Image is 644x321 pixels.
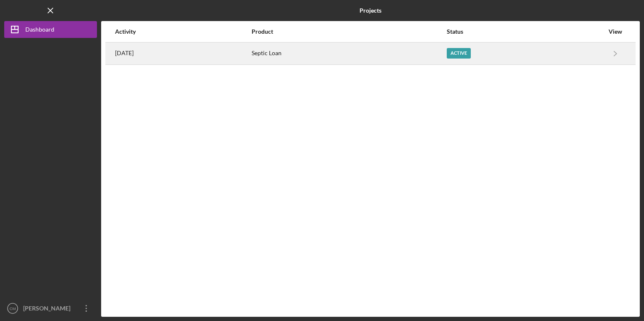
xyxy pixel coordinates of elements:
[25,21,54,40] div: Dashboard
[447,48,471,59] div: Active
[115,50,134,56] time: 2025-08-27 14:48
[4,21,97,38] button: Dashboard
[10,306,16,311] text: CM
[252,28,446,35] div: Product
[360,7,381,14] b: Projects
[447,28,604,35] div: Status
[605,28,626,35] div: View
[4,300,97,317] button: CM[PERSON_NAME]
[21,300,76,319] div: [PERSON_NAME]
[252,43,446,64] div: Septic Loan
[115,28,251,35] div: Activity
